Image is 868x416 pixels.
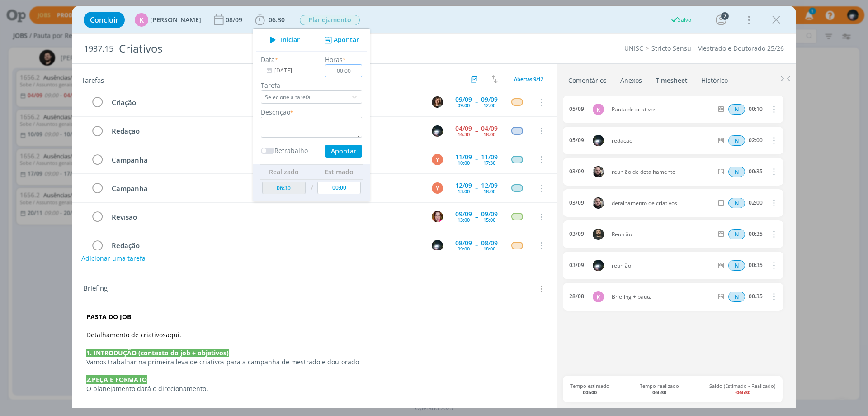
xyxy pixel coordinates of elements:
img: G [593,260,604,271]
button: Apontar [325,145,362,158]
div: 04/09 [481,125,498,132]
span: N [728,260,745,271]
button: Planejamento [299,14,360,26]
div: Redação [108,240,423,251]
span: Pauta de criativos [608,107,716,112]
label: Tarefa [261,81,362,90]
div: 02:00 [749,200,763,206]
img: B [432,211,443,222]
div: 08/09 [226,17,244,23]
button: 7 [714,13,728,27]
div: Horas normais [728,260,745,271]
span: reunião [608,263,716,268]
button: Y [430,153,444,166]
th: Realizado [260,164,308,179]
div: 09:00 [458,103,470,108]
b: 00h00 [583,389,597,396]
div: 09/09 [455,211,472,217]
div: 7 [721,12,729,20]
div: 03/09 [569,168,584,175]
span: N [728,198,745,208]
span: N [728,104,745,115]
div: 03/09 [569,231,584,237]
img: G [593,135,604,146]
img: P [593,229,604,240]
span: -- [475,214,478,220]
img: L [432,96,443,108]
div: 00:35 [749,262,763,268]
button: Adicionar uma tarefa [81,250,146,267]
div: 15:00 [483,217,495,222]
img: G [432,125,443,137]
div: 09/09 [481,211,498,217]
button: Concluir [84,12,125,28]
span: N [728,167,745,177]
div: 11/09 [481,154,498,160]
span: Planejamento [300,15,360,25]
div: 28/08 [569,293,584,300]
span: N [728,135,745,146]
div: Campanha [108,154,423,166]
b: -06h30 [735,389,750,396]
span: Tempo realizado [640,383,679,395]
strong: 1. INTRODUÇÃO (contexto do job + objetivos) [86,349,229,357]
div: 09/09 [455,96,472,103]
span: -- [475,156,478,163]
label: Retrabalho [274,146,308,155]
span: N [728,292,745,302]
button: B [430,210,444,224]
span: Tempo estimado [570,383,609,395]
span: Briefing [83,283,108,295]
div: 00:35 [749,293,763,300]
div: Horas normais [728,135,745,146]
div: 02:00 [749,137,763,143]
img: arrow-down-up.svg [491,75,498,83]
div: Revisão [108,211,423,223]
ul: 06:30 [253,28,370,201]
div: Horas normais [728,167,745,177]
button: 06:30 [253,13,287,27]
span: reunião de detalhamento [608,169,716,175]
div: Y [432,154,443,165]
button: G [430,124,444,138]
div: 13:00 [458,217,470,222]
div: Y [432,182,443,194]
div: 12/09 [455,182,472,189]
p: Vamos trabalhar na primeira leva de criativos para a campanha de mestrado e doutorado [86,358,543,367]
img: G [432,240,443,251]
div: dialog [72,6,796,408]
div: 05/09 [569,106,584,112]
a: PASTA DO JOB [86,312,131,321]
div: 18:00 [483,189,495,194]
img: G [593,197,604,209]
span: Tarefas [81,74,104,85]
div: 04/09 [455,125,472,132]
a: Timesheet [655,72,688,85]
span: redação [608,138,716,143]
strong: 2.PEÇA E FORMATO [86,375,147,384]
div: 10:00 [458,160,470,165]
div: K [593,104,604,115]
div: Horas normais [728,104,745,115]
div: Salvo [670,16,691,24]
div: 18:00 [483,246,495,251]
div: 00:10 [749,106,763,112]
div: 08/09 [481,240,498,246]
span: Reunião [608,232,716,237]
a: Histórico [701,72,728,85]
div: 11/09 [455,154,472,160]
div: 03/09 [569,200,584,206]
input: Data [261,64,317,77]
span: N [728,229,745,239]
td: / [308,179,316,198]
div: 09:00 [458,246,470,251]
div: 03/09 [569,262,584,268]
a: Comentários [568,72,607,85]
div: Anexos [620,76,642,85]
button: Iniciar [264,33,300,46]
a: aqui. [166,330,181,339]
span: Saldo (Estimado - Realizado) [709,383,775,395]
label: Descrição [261,107,290,117]
span: Briefing + pauta [608,294,716,300]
